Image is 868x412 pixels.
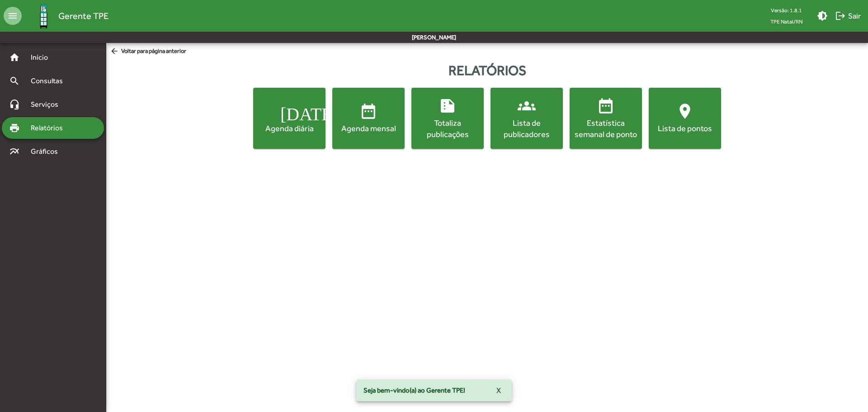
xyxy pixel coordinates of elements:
mat-icon: headset_mic [9,99,20,110]
mat-icon: home [9,52,20,63]
mat-icon: multiline_chart [9,146,20,157]
a: Gerente TPE [22,1,108,31]
span: Serviços [25,99,71,110]
span: Sair [835,8,861,24]
button: Agenda mensal [332,88,405,149]
button: Estatística semanal de ponto [570,88,642,149]
span: X [496,382,501,398]
div: Relatórios [106,60,868,81]
div: Agenda diária [255,123,324,134]
span: Gráficos [25,146,70,157]
img: Logo [29,1,58,31]
mat-icon: menu [4,7,22,25]
mat-icon: brightness_medium [817,10,828,21]
mat-icon: date_range [359,102,377,120]
mat-icon: groups [518,97,536,115]
span: Relatórios [25,123,75,133]
div: Agenda mensal [334,123,403,134]
span: Seja bem-vindo(a) ao Gerente TPE! [363,386,465,395]
mat-icon: arrow_back [110,47,121,57]
span: Início [25,52,61,63]
mat-icon: print [9,123,20,133]
div: Estatística semanal de ponto [571,117,640,140]
button: Lista de pontos [649,88,721,149]
mat-icon: summarize [439,97,457,115]
mat-icon: logout [835,10,846,21]
button: Lista de publicadores [491,88,563,149]
mat-icon: search [9,76,20,86]
mat-icon: date_range [597,97,615,115]
span: Consultas [25,76,75,86]
button: X [489,382,508,398]
button: Totaliza publicações [411,88,484,149]
mat-icon: [DATE] [280,102,298,120]
button: Agenda diária [253,88,325,149]
span: TPE Natal/RN [763,16,810,27]
mat-icon: location_on [676,102,694,120]
div: Lista de publicadores [492,117,561,140]
div: Totaliza publicações [413,117,482,140]
button: Sair [831,8,864,24]
span: Voltar para página anterior [110,47,186,57]
div: Versão: 1.8.1 [763,5,810,16]
div: Lista de pontos [651,123,719,134]
span: Gerente TPE [58,9,108,23]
